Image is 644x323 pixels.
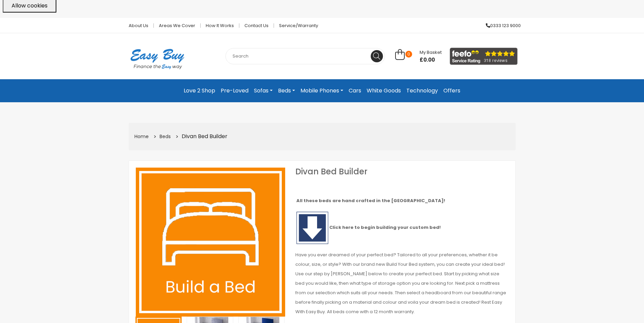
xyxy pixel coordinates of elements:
span: £0.00 [420,57,442,63]
a: Areas we cover [154,23,201,28]
img: product-view [136,168,285,317]
span: My Basket [420,49,442,56]
a: 0 My Basket £0.00 [395,53,442,61]
a: How it works [201,23,239,28]
a: Home [134,133,149,140]
a: White Goods [364,85,404,97]
strong: Click here to begin building your custom bed! [295,224,441,231]
a: Beds [160,133,171,140]
a: Service/Warranty [274,23,318,28]
span: 0 [405,51,412,58]
a: Technology [404,85,441,97]
a: Beds [275,85,298,97]
a: Contact Us [239,23,274,28]
img: Easy Buy [124,40,191,78]
a: Mobile Phones [298,85,346,97]
h3: Divan Bed Builder [295,168,509,176]
strong: All these beds are hand crafted in the [GEOGRAPHIC_DATA]! [296,197,445,204]
a: About Us [124,23,154,28]
a: Love 2 Shop [181,85,218,97]
a: Pre-Loved [218,85,251,97]
a: 0333 123 9000 [481,23,521,28]
a: Offers [441,85,463,97]
a: Cars [346,85,364,97]
input: Search [225,48,385,64]
p: Have you ever dreamed of your perfect bed? Tailored to all your preferences, whether it be colour... [295,250,509,317]
a: Sofas [251,85,275,97]
li: Divan Bed Builder [173,131,228,142]
img: feefo_logo [450,48,518,65]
